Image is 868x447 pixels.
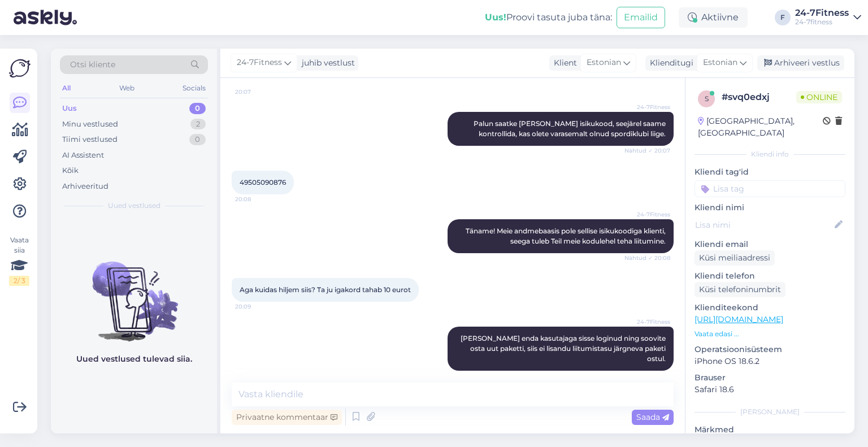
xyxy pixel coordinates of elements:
[795,8,849,18] div: 24-7Fitness
[587,57,621,69] span: Estonian
[62,119,118,130] div: Minu vestlused
[108,201,160,211] span: Uued vestlused
[628,318,670,326] span: 24-7Fitness
[180,81,208,96] div: Socials
[237,57,282,69] span: 24-7Fitness
[240,178,286,186] span: 49505090876
[695,238,845,250] p: Kliendi email
[695,250,775,266] div: Küsi meiliaadressi
[695,202,845,214] p: Kliendi nimi
[189,103,206,114] div: 0
[466,227,667,245] span: Täname! Meie andmebaasis pole sellise isikukoodiga klienti, seega tuleb Teil meie kodulehel teha ...
[695,407,845,417] div: [PERSON_NAME]
[705,94,709,103] span: s
[297,57,355,69] div: juhib vestlust
[703,57,737,69] span: Estonian
[9,276,29,286] div: 2 / 3
[628,371,670,380] span: 20:09
[62,103,77,114] div: Uus
[679,7,748,28] div: Aktiivne
[117,81,137,96] div: Web
[722,90,796,104] div: # svq0edxj
[795,8,861,27] a: 24-7Fitness24-7fitness
[485,11,612,24] div: Proovi tasuta juba täna:
[775,10,791,25] div: F
[695,180,845,197] input: Lisa tag
[9,58,31,79] img: Askly Logo
[795,18,849,27] div: 24-7fitness
[695,282,785,297] div: Küsi telefoninumbrit
[232,410,342,425] div: Privaatne kommentaar
[9,235,29,286] div: Vaata siia
[235,88,277,96] span: 20:07
[62,181,108,192] div: Arhiveeritud
[695,355,845,367] p: iPhone OS 18.6.2
[62,134,118,145] div: Tiimi vestlused
[474,119,667,138] span: Palun saatke [PERSON_NAME] isikukood, seejärel saame kontrollida, kas olete varasemalt olnud spor...
[695,314,783,324] a: [URL][DOMAIN_NAME]
[190,119,206,130] div: 2
[695,329,845,339] p: Vaata edasi ...
[235,195,277,203] span: 20:08
[695,302,845,314] p: Klienditeekond
[695,219,832,231] input: Lisa nimi
[698,115,823,139] div: [GEOGRAPHIC_DATA], [GEOGRAPHIC_DATA]
[51,241,217,343] img: No chats
[695,372,845,384] p: Brauser
[695,270,845,282] p: Kliendi telefon
[757,55,844,71] div: Arhiveeri vestlus
[617,7,665,28] button: Emailid
[76,353,192,365] p: Uued vestlused tulevad siia.
[240,285,411,294] span: Aga kuidas hiljem siis? Ta ju igakord tahab 10 eurot
[461,334,667,363] span: [PERSON_NAME] enda kasutajaga sisse loginud ning soovite osta uut paketti, siis ei lisandu liitum...
[695,166,845,178] p: Kliendi tag'id
[62,150,104,161] div: AI Assistent
[628,103,670,111] span: 24-7Fitness
[695,384,845,396] p: Safari 18.6
[695,149,845,159] div: Kliendi info
[62,165,79,176] div: Kõik
[628,210,670,219] span: 24-7Fitness
[695,424,845,436] p: Märkmed
[624,146,670,155] span: Nähtud ✓ 20:07
[549,57,577,69] div: Klient
[796,91,842,103] span: Online
[636,412,669,422] span: Saada
[624,254,670,262] span: Nähtud ✓ 20:08
[485,12,506,23] b: Uus!
[695,344,845,355] p: Operatsioonisüsteem
[235,302,277,311] span: 20:09
[60,81,73,96] div: All
[189,134,206,145] div: 0
[645,57,693,69] div: Klienditugi
[70,59,115,71] span: Otsi kliente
